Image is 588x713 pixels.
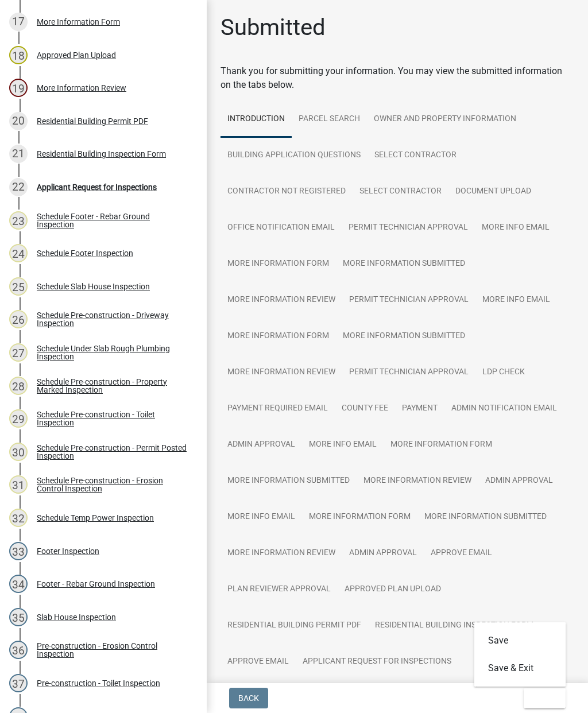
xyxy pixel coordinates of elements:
[220,246,336,282] a: More Information Form
[524,688,566,708] button: Exit
[37,311,188,327] div: Schedule Pre-construction - Driveway Inspection
[9,145,28,163] div: 21
[9,509,28,527] div: 32
[220,14,326,41] h1: Submitted
[342,210,475,246] a: Permit Technician Approval
[9,112,28,130] div: 20
[37,613,116,621] div: Slab House Inspection
[368,607,540,644] a: Residential Building Inspection Form
[37,476,188,493] div: Schedule Pre-construction - Erosion Control Inspection
[229,688,268,708] button: Back
[9,575,28,593] div: 34
[444,390,564,427] a: Admin Notification Email
[37,344,188,361] div: Schedule Under Slab Rough Plumbing Inspection
[220,644,296,680] a: Approve Email
[9,343,28,362] div: 27
[37,410,188,427] div: Schedule Pre-construction - Toilet Inspection
[395,390,444,427] a: Payment
[353,173,448,210] a: Select contractor
[302,427,384,463] a: More Info Email
[220,354,342,391] a: More Information Review
[37,51,116,59] div: Approved Plan Upload
[37,117,148,125] div: Residential Building Permit PDF
[475,282,557,319] a: More Info Email
[367,101,523,138] a: Owner and Property Information
[220,318,336,355] a: More Information Form
[37,150,166,158] div: Residential Building Inspection Form
[342,354,475,391] a: Permit Technician Approval
[292,101,367,138] a: Parcel search
[220,607,368,644] a: Residential Building Permit PDF
[9,211,28,230] div: 23
[9,13,28,31] div: 17
[474,654,566,682] button: Save & Exit
[475,210,556,246] a: More Info Email
[37,514,154,522] div: Schedule Temp Power Inspection
[37,18,120,26] div: More Information Form
[9,674,28,692] div: 37
[37,580,155,588] div: Footer - Rebar Ground Inspection
[9,608,28,626] div: 35
[474,622,566,687] div: Exit
[9,310,28,328] div: 26
[37,212,188,228] div: Schedule Footer - Rebar Ground Inspection
[417,499,554,536] a: More Information Submitted
[37,547,99,555] div: Footer Inspection
[338,571,448,608] a: Approved Plan Upload
[220,390,335,427] a: Payment Required Email
[475,354,532,391] a: LDP Check
[342,282,475,319] a: Permit Technician Approval
[37,378,188,394] div: Schedule Pre-construction - Property Marked Inspection
[9,178,28,196] div: 22
[9,79,28,97] div: 19
[220,101,292,138] a: Introduction
[336,246,472,282] a: More Information Submitted
[9,443,28,461] div: 30
[9,277,28,296] div: 25
[220,64,574,92] div: Thank you for submitting your information. You may view the submitted information on the tabs below.
[220,210,342,246] a: Office Notification Email
[9,377,28,395] div: 28
[37,84,126,92] div: More Information Review
[220,427,302,463] a: Admin Approval
[37,249,133,257] div: Schedule Footer Inspection
[37,282,150,290] div: Schedule Slab House Inspection
[448,173,538,210] a: Document Upload
[220,463,357,499] a: More Information Submitted
[296,644,458,680] a: Applicant Request for Inspections
[220,173,353,210] a: Contractor Not Registered
[220,282,342,319] a: More Information Review
[357,463,478,499] a: More Information Review
[37,679,160,687] div: Pre-construction - Toilet Inspection
[335,390,395,427] a: County Fee
[9,641,28,659] div: 36
[9,244,28,262] div: 24
[9,46,28,64] div: 18
[367,137,463,174] a: Select contractor
[220,535,342,572] a: More Information Review
[384,427,499,463] a: More Information Form
[220,571,338,608] a: Plan Reviewer Approval
[336,318,472,355] a: More Information Submitted
[533,693,550,703] span: Exit
[9,542,28,560] div: 33
[37,444,188,460] div: Schedule Pre-construction - Permit Posted Inspection
[220,499,302,536] a: More Info Email
[474,627,566,654] button: Save
[37,183,157,191] div: Applicant Request for Inspections
[9,409,28,428] div: 29
[9,475,28,494] div: 31
[424,535,499,572] a: Approve Email
[478,463,560,499] a: Admin Approval
[37,642,188,658] div: Pre-construction - Erosion Control Inspection
[302,499,417,536] a: More Information Form
[342,535,424,572] a: Admin Approval
[238,693,259,703] span: Back
[220,137,367,174] a: Building Application Questions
